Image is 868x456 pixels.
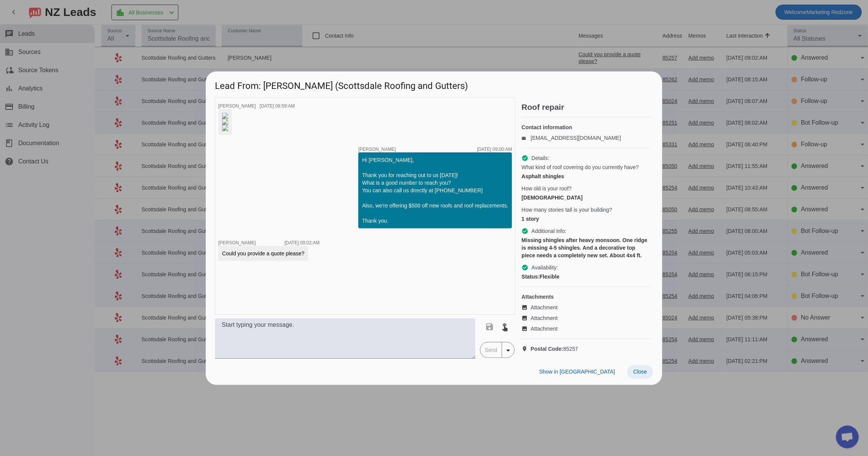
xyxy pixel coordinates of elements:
span: How old is your roof? [521,185,572,192]
div: [DEMOGRAPHIC_DATA] [521,194,650,201]
div: [DATE] 09:02:AM [285,241,320,245]
a: Attachment [521,314,650,322]
span: Availability: [531,264,558,271]
span: How many stories tall is your building? [521,206,612,214]
div: Asphalt shingles [521,173,650,180]
a: Attachment [521,325,650,332]
mat-icon: image [521,304,531,310]
div: 1 story [521,215,650,223]
mat-icon: check_circle [521,228,528,234]
mat-icon: touch_app [501,322,510,331]
strong: Status: [521,274,539,280]
span: [PERSON_NAME] [218,103,256,109]
strong: Postal Code: [531,346,563,352]
h4: Attachments [521,293,650,301]
span: [PERSON_NAME] [218,240,256,245]
span: Attachment [531,325,558,332]
span: What kind of roof covering do you currently have? [521,163,639,171]
mat-icon: check_circle [521,264,528,271]
a: Attachment [521,304,650,311]
span: Close [633,369,647,375]
span: [PERSON_NAME] [358,147,396,152]
button: Close [627,365,653,379]
span: 85257 [531,345,578,353]
a: [EMAIL_ADDRESS][DOMAIN_NAME] [531,135,621,141]
mat-icon: image [521,315,531,321]
h1: Lead From: [PERSON_NAME] (Scottsdale Roofing and Gutters) [206,71,662,97]
span: Attachment [531,314,558,322]
img: SX5zqPLkcYn9H6laY-oBmw [222,119,228,125]
span: Attachment [531,304,558,311]
div: Hi [PERSON_NAME], Thank you for reaching out to us [DATE]! What is a good number to reach you? Yo... [362,156,508,225]
mat-icon: check_circle [521,155,528,161]
h4: Contact information [521,123,650,131]
div: [DATE] 08:59:AM [260,104,295,108]
span: Additional info: [531,227,566,235]
button: Show in [GEOGRAPHIC_DATA] [533,365,621,379]
h2: Roof repair [521,103,653,111]
div: Missing shingles after heavy monsoon. One ridge is missing 4-5 shingles. And a decorative top pie... [521,236,650,259]
span: Show in [GEOGRAPHIC_DATA] [539,369,615,375]
mat-icon: arrow_drop_down [504,346,513,355]
mat-icon: location_on [521,346,531,352]
span: Details: [531,154,549,162]
div: Could you provide a quote please? [222,250,304,257]
mat-icon: image [521,326,531,332]
img: 6ZjDpAR1J7iQDc8Egh3paw [222,125,228,131]
mat-icon: email [521,136,531,140]
div: [DATE] 09:00:AM [477,147,512,152]
img: kro8a7_mese9K2j_r5mB_g [222,113,228,119]
div: Flexible [521,273,650,280]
